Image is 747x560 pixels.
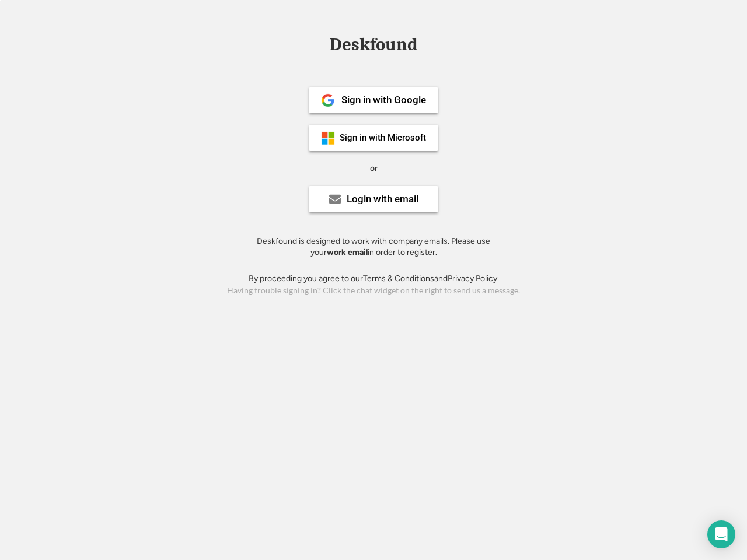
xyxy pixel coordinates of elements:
img: 1024px-Google__G__Logo.svg.png [321,93,335,107]
a: Terms & Conditions [363,274,434,283]
strong: work email [327,247,368,257]
div: Open Intercom Messenger [707,520,735,548]
div: Sign in with Google [341,95,426,105]
div: Deskfound is designed to work with company emails. Please use your in order to register. [242,236,505,258]
div: Deskfound [324,36,423,54]
img: ms-symbollockup_mssymbol_19.png [321,131,335,145]
a: Privacy Policy. [448,274,499,283]
div: or [370,163,378,174]
div: Sign in with Microsoft [340,134,426,142]
div: Login with email [347,194,418,204]
div: By proceeding you agree to our and [249,273,499,285]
